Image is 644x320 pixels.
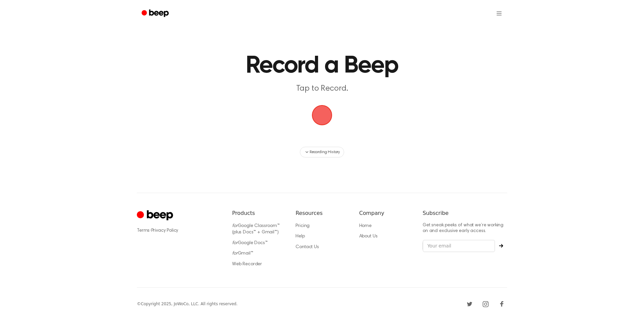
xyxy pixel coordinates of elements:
i: for [232,224,238,228]
h6: Resources [296,209,348,217]
input: Your email [423,240,495,253]
a: Contact Us [296,245,319,249]
h6: Company [359,209,412,217]
a: Privacy Policy [151,228,178,233]
img: Beep Logo [312,105,332,125]
i: for [232,241,238,245]
a: Twitter [464,299,475,309]
a: About Us [359,234,378,239]
a: Cruip [137,209,175,222]
div: © Copyright 2025, JoWoCo, LLC. All rights reserved. [137,301,237,307]
a: Facebook [496,299,507,309]
h6: Products [232,209,285,217]
button: Subscribe [495,244,507,248]
h1: Record a Beep [150,54,494,78]
a: forGmail™ [232,251,253,256]
i: for [232,251,238,256]
a: Terms [137,228,150,233]
p: Tap to Record. [193,83,451,94]
a: Instagram [480,299,491,309]
button: Recording History [300,147,344,157]
button: Open menu [491,5,507,21]
a: Help [296,234,305,239]
h6: Subscribe [423,209,507,217]
span: Recording History [310,149,340,155]
a: Pricing [296,224,310,228]
div: · [137,227,221,234]
a: Home [359,224,372,228]
a: forGoogle Docs™ [232,241,268,245]
a: forGoogle Classroom™ (plus Docs™ + Gmail™) [232,224,280,235]
a: Beep [137,7,175,20]
a: Web Recorder [232,262,262,267]
p: Get sneak peeks of what we’re working on and exclusive early access. [423,223,507,234]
